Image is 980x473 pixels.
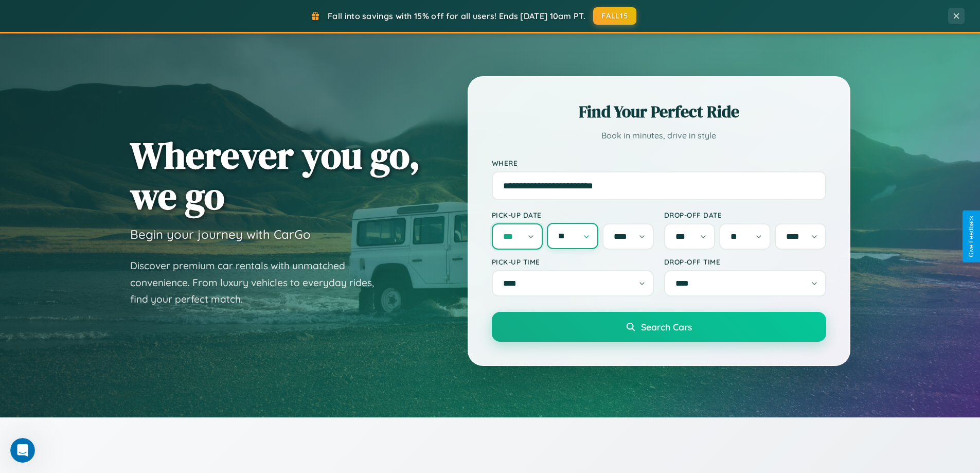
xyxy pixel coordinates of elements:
[664,211,826,219] label: Drop-off Date
[130,226,311,242] h3: Begin your journey with CarGo
[492,100,826,123] h2: Find Your Perfect Ride
[492,211,654,219] label: Pick-up Date
[593,7,636,25] button: FALL15
[492,257,654,266] label: Pick-up Time
[130,257,387,308] p: Discover premium car rentals with unmatched convenience. From luxury vehicles to everyday rides, ...
[492,312,826,342] button: Search Cars
[492,128,826,143] p: Book in minutes, drive in style
[968,216,975,257] div: Give Feedback
[328,11,585,21] span: Fall into savings with 15% off for all users! Ends [DATE] 10am PT.
[10,438,35,463] iframe: Intercom live chat
[130,135,420,216] h1: Wherever you go, we go
[664,257,826,266] label: Drop-off Time
[492,159,826,167] label: Where
[641,321,692,332] span: Search Cars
